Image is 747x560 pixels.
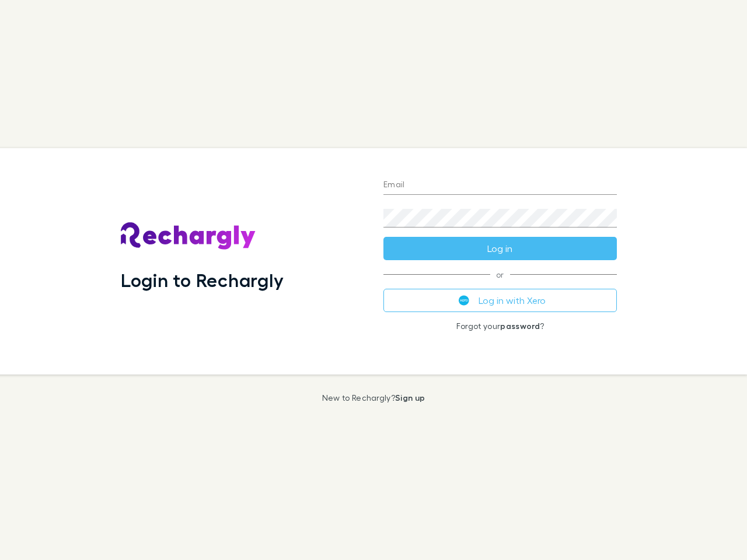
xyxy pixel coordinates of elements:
button: Log in [383,237,617,260]
button: Log in with Xero [383,289,617,312]
p: New to Rechargly? [322,393,425,402]
a: Sign up [395,393,425,402]
p: Forgot your ? [383,321,617,331]
h1: Login to Rechargly [121,269,284,291]
a: password [500,321,540,331]
img: Xero's logo [459,295,469,306]
span: or [383,274,617,275]
img: Rechargly's Logo [121,222,256,250]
